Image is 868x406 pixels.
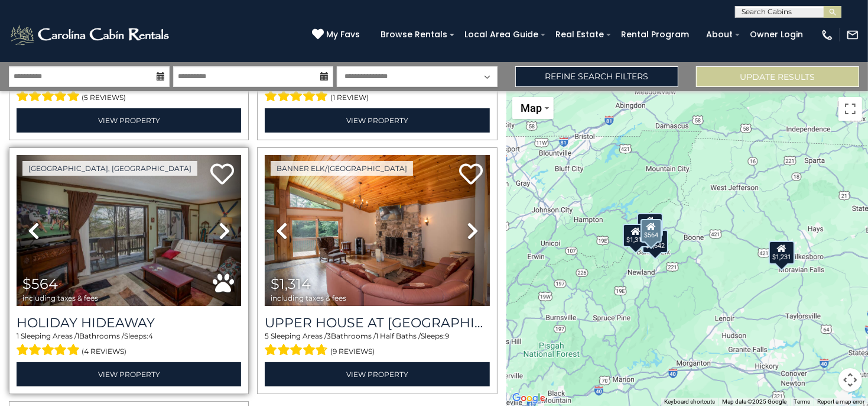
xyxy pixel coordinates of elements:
[515,66,678,87] a: Refine Search Filters
[509,391,548,406] a: Open this area in Google Maps (opens a new window)
[330,90,369,105] span: (1 review)
[265,362,489,386] a: View Property
[210,162,234,188] a: Add to favorites
[521,102,542,114] span: Map
[376,331,421,340] span: 1 Half Baths /
[641,219,662,243] div: $564
[459,25,544,44] a: Local Area Guide
[9,23,173,47] img: White-1-2.png
[700,25,739,44] a: About
[821,28,834,41] img: phone-regular-white.png
[637,213,663,237] div: $1,509
[17,108,241,133] a: View Property
[838,368,862,392] button: Map camera controls
[271,275,311,292] span: $1,314
[696,66,859,87] button: Update Results
[22,161,197,176] a: [GEOGRAPHIC_DATA], [GEOGRAPHIC_DATA]
[326,28,360,41] span: My Favs
[512,97,554,119] button: Change map style
[17,315,241,331] a: Holiday Hideaway
[17,362,241,386] a: View Property
[509,391,548,406] img: Google
[312,28,363,41] a: My Favs
[769,241,795,265] div: $1,231
[22,275,58,292] span: $564
[265,331,489,359] div: Sleeping Areas / Bathrooms / Sleeps:
[82,344,127,359] span: (4 reviews)
[265,315,489,331] h3: Upper House at Tiffanys Estate
[375,25,453,44] a: Browse Rentals
[794,398,810,405] a: Terms (opens in new tab)
[271,161,413,176] a: Banner Elk/[GEOGRAPHIC_DATA]
[664,398,715,406] button: Keyboard shortcuts
[445,331,449,340] span: 9
[330,344,375,359] span: (9 reviews)
[265,108,489,133] a: View Property
[265,315,489,331] a: Upper House at [GEOGRAPHIC_DATA]
[77,331,79,340] span: 1
[615,25,695,44] a: Rental Program
[17,331,19,340] span: 1
[744,25,809,44] a: Owner Login
[846,28,859,41] img: mail-regular-white.png
[148,331,153,340] span: 4
[17,331,241,359] div: Sleeping Areas / Bathrooms / Sleeps:
[838,97,862,121] button: Toggle fullscreen view
[623,224,649,247] div: $1,314
[82,90,126,105] span: (5 reviews)
[459,162,483,188] a: Add to favorites
[17,155,241,306] img: thumbnail_163267576.jpeg
[265,331,269,340] span: 5
[327,331,331,340] span: 3
[817,398,864,405] a: Report a map error
[550,25,610,44] a: Real Estate
[265,155,489,306] img: thumbnail_163273264.jpeg
[22,294,98,302] span: including taxes & fees
[722,398,786,405] span: Map data ©2025 Google
[271,294,346,302] span: including taxes & fees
